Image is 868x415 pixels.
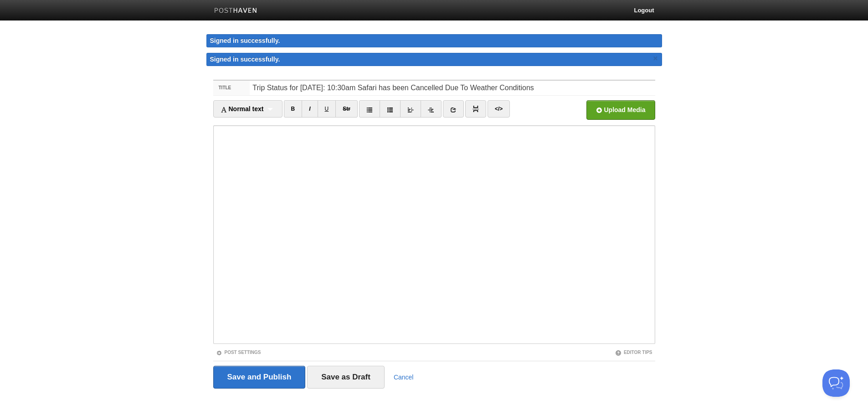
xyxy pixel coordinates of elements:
[302,100,318,118] a: I
[214,8,257,15] img: Posthaven-bar
[213,81,250,95] label: Title
[284,100,303,118] a: B
[213,366,306,389] input: Save and Publish
[473,106,479,112] img: pagebreak-icon.png
[394,374,414,381] a: Cancel
[615,350,652,355] a: Editor Tips
[488,100,510,118] a: </>
[335,100,358,118] a: Str
[221,105,264,113] span: Normal text
[652,53,660,64] a: ×
[822,369,850,397] iframe: Help Scout Beacon - Open
[206,34,662,47] div: Signed in successfully.
[343,106,350,112] del: Str
[216,350,261,355] a: Post Settings
[307,366,385,389] input: Save as Draft
[318,100,336,118] a: U
[210,56,280,63] span: Signed in successfully.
